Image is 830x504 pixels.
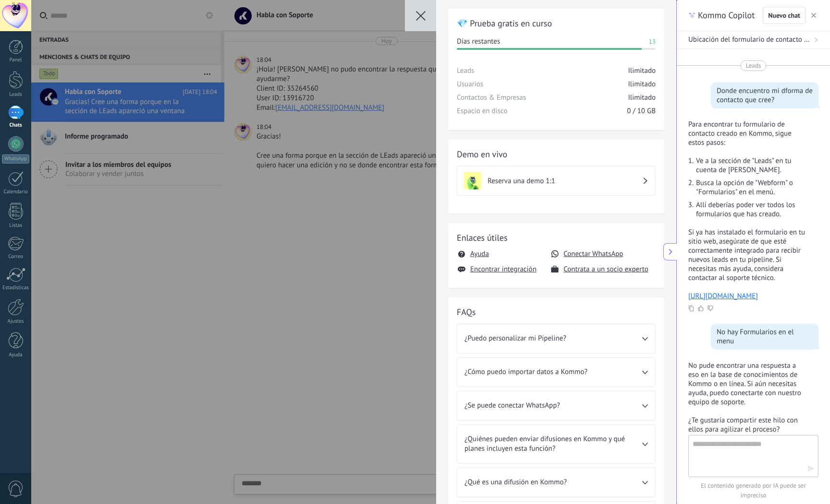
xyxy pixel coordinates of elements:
div: Ayuda [2,352,30,358]
button: Encontrar integración [470,265,537,274]
button: Ayuda [470,249,489,258]
span: El contenido generado por IA puede ser impreciso [688,481,818,500]
span: 0 / 10 GB [627,106,656,116]
div: ¿Cómo puedo importar datos a Kommo? [457,357,656,387]
div: Donde encuentro mi dforma de contacto que cree? [717,86,813,105]
span: 13 [649,37,656,47]
span: Ilimitado [628,66,656,76]
h2: 💎 Prueba gratis en curso [457,17,656,29]
button: Conectar WhatsApp [563,249,623,258]
div: Leads [2,92,30,98]
div: ¿Quiénes pueden enviar difusiones en Kommo y qué planes incluyen esta función? [457,424,656,464]
li: Busca la opción de "Webform" o "Formularios" en el menú. [695,178,807,197]
span: Días restantes [457,37,500,47]
span: ¿Puedo personalizar mi Pipeline? [464,334,642,343]
div: ¿Se puede conectar WhatsApp? [457,391,656,421]
span: ¿Se puede conectar WhatsApp? [464,401,642,410]
h3: Reserva una demo 1:1 [488,176,642,186]
span: Contactos & Empresas [457,93,526,103]
span: ¿Quiénes pueden enviar difusiones en Kommo y qué planes incluyen esta función? [464,434,642,454]
span: Ubicación del formulario de contacto creado [688,35,811,45]
span: Usuarios [457,80,483,89]
div: ¿Qué es una difusión en Kommo? [457,468,656,497]
h2: Demo en vivo [457,148,656,160]
div: WhatsApp [2,154,29,164]
p: No pude encontrar una respuesta a eso en la base de conocimientos de Kommo o en línea. Si aún nec... [688,361,807,407]
span: ¿Qué es una difusión en Kommo? [464,478,642,487]
span: Leads [746,61,761,70]
button: Contrata a un socio experto [563,265,648,274]
a: [URL][DOMAIN_NAME] [688,292,758,301]
p: Si ya has instalado el formulario en tu sitio web, asegúrate de que esté correctamente integrado ... [688,228,807,282]
div: Correo [2,254,30,260]
div: Ajustes [2,318,30,325]
p: ¿Te gustaría compartir este hilo con ellos para agilizar el proceso? [688,416,807,434]
span: Nuevo chat [768,12,800,19]
div: Listas [2,223,30,229]
h2: FAQs [457,306,656,318]
span: Espacio en disco [457,106,507,116]
span: Ilimitado [628,93,656,103]
div: Panel [2,57,30,63]
span: ¿Cómo puedo importar datos a Kommo? [464,367,642,377]
span: Ilimitado [628,80,656,89]
div: Chats [2,122,30,129]
h2: Enlaces útiles [457,232,656,244]
button: Ubicación del formulario de contacto creado [677,31,830,49]
li: Ve a la sección de "Leads" en tu cuenta de [PERSON_NAME]. [695,156,807,175]
span: Kommo Copilot [698,10,755,21]
p: Para encontrar tu formulario de contacto creado en Kommo, sigue estos pasos: [688,120,807,147]
div: Calendario [2,189,30,195]
div: Estadísticas [2,285,30,291]
div: No hay Formularios en el menu [717,328,813,346]
button: Nuevo chat [763,7,806,24]
div: ¿Puedo personalizar mi Pipeline? [457,324,656,353]
li: Allí deberías poder ver todos los formularios que has creado. [695,200,807,219]
span: Leads [457,66,474,76]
